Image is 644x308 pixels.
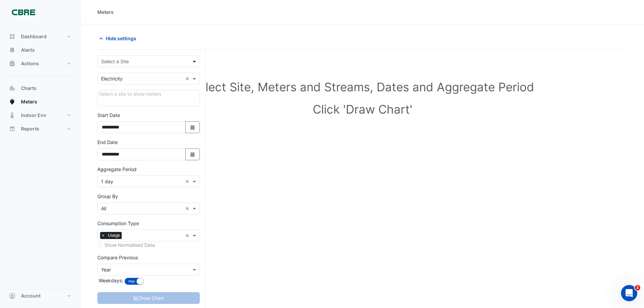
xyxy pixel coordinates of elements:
[21,125,39,132] span: Reports
[9,60,16,67] app-icon: Actions
[104,241,155,248] label: Show Normalised Data
[621,285,637,301] iframe: Intercom live chat
[108,102,617,116] h1: Click 'Draw Chart'
[185,178,191,185] span: Clear
[8,5,39,19] img: Company Logo
[97,112,120,119] label: Start Date
[5,109,76,122] button: Indoor Env
[21,292,41,299] span: Account
[106,232,122,239] span: Usage
[9,47,16,53] app-icon: Alerts
[5,81,76,95] button: Charts
[106,35,136,42] span: Hide settings
[97,90,200,106] div: Click Update or Cancel in Details panel
[5,289,76,303] button: Account
[100,232,106,239] span: ×
[21,98,37,105] span: Meters
[9,85,16,92] app-icon: Charts
[190,124,196,130] fa-icon: Select Date
[97,254,138,261] label: Compare Previous
[5,95,76,109] button: Meters
[21,33,47,40] span: Dashboard
[185,205,191,212] span: Clear
[190,151,196,157] fa-icon: Select Date
[97,8,114,16] div: Meters
[9,33,16,40] app-icon: Dashboard
[97,193,118,200] label: Group By
[185,232,191,239] span: Clear
[9,98,16,105] app-icon: Meters
[21,60,39,67] span: Actions
[9,125,16,132] app-icon: Reports
[9,112,16,119] app-icon: Indoor Env
[185,75,191,82] span: Clear
[635,285,640,290] span: 2
[5,30,76,43] button: Dashboard
[21,112,46,119] span: Indoor Env
[97,277,123,284] label: Weekdays:
[97,220,139,227] label: Consumption Type
[5,122,76,136] button: Reports
[5,57,76,70] button: Actions
[97,241,200,248] div: Select meters or streams to enable normalisation
[21,85,37,92] span: Charts
[108,80,617,94] h1: Select Site, Meters and Streams, Dates and Aggregate Period
[5,43,76,57] button: Alerts
[21,47,35,53] span: Alerts
[97,166,137,173] label: Aggregate Period
[97,139,118,146] label: End Date
[97,32,141,44] button: Hide settings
